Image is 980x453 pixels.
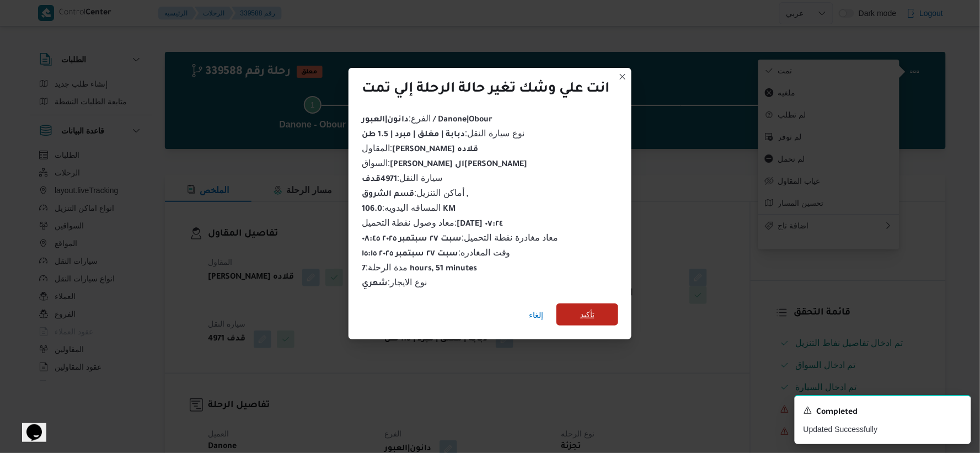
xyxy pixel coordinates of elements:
div: Notification [804,405,962,419]
b: 106.0 KM [362,205,456,214]
span: تأكيد [580,308,595,321]
b: سبت ٢٧ سبتمبر ٢٠٢٥ ١٥:١٥ [362,250,458,259]
b: دبابة | مغلق | مبرد | 1.5 طن [362,131,465,140]
span: نوع الايجار : [362,278,427,287]
span: الفرع : [362,114,492,123]
span: مدة الرحلة : [362,263,477,272]
b: دانون|العبور / Danone|Obour [362,116,492,125]
b: 7 hours, 51 minutes [362,265,477,274]
span: Completed [817,406,858,419]
b: سبت ٢٧ سبتمبر ٢٠٢٥ ٠٨:٤٥ [362,235,462,244]
div: انت علي وشك تغير حالة الرحلة إلي تمت [362,81,609,99]
span: سيارة النقل : [362,173,442,183]
b: قسم الشروق , [362,190,468,199]
span: المقاول : [362,143,478,153]
b: [PERSON_NAME] ال[PERSON_NAME] [390,161,527,169]
b: [DATE] ٠٧:٢٤ [457,220,504,229]
button: تأكيد [556,303,618,326]
iframe: chat widget [11,409,46,442]
span: أماكن التنزيل : [362,188,468,198]
button: Closes this modal window [616,70,629,83]
button: إلغاء [524,304,548,326]
b: 4971قدف [362,175,397,184]
b: شهري [362,280,388,289]
span: إلغاء [529,308,543,322]
p: Updated Successfully [804,424,962,435]
span: السواق : [362,158,527,168]
span: وقت المغادره : [362,248,511,257]
span: المسافه اليدويه : [362,203,456,212]
span: معاد وصول نقطة التحميل : [362,218,504,227]
b: [PERSON_NAME] قلاده [392,146,478,154]
span: معاد مغادرة نقطة التحميل : [362,233,559,242]
span: نوع سيارة النقل : [362,129,524,138]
